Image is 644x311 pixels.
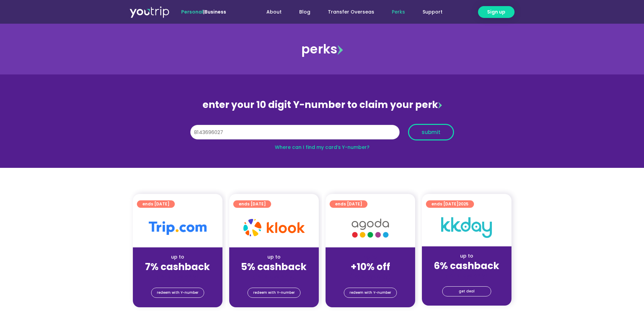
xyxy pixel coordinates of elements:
[239,200,266,208] span: ends [DATE]
[151,288,204,298] a: redeem with Y-number
[426,200,474,208] a: ends [DATE]2025
[190,124,454,146] form: Y Number
[138,273,217,280] div: (for stays only)
[431,200,469,208] span: ends [DATE]
[233,200,271,208] a: ends [DATE]
[414,6,451,18] a: Support
[187,96,457,114] div: enter your 10 digit Y-number to claim your perk
[138,253,217,261] div: up to
[275,144,369,151] a: Where can I find my card’s Y-number?
[235,253,313,261] div: up to
[181,8,226,15] span: |
[253,288,295,297] span: redeem with Y-number
[181,8,203,15] span: Personal
[427,252,506,260] div: up to
[351,260,390,273] strong: +10% off
[319,6,383,18] a: Transfer Overseas
[350,288,391,297] span: redeem with Y-number
[241,260,307,273] strong: 5% cashback
[142,200,169,208] span: ends [DATE]
[330,200,367,208] a: ends [DATE]
[458,201,469,207] span: 2025
[145,260,210,273] strong: 7% cashback
[205,8,226,15] a: Business
[331,273,410,280] div: (for stays only)
[290,6,319,18] a: Blog
[157,288,198,297] span: redeem with Y-number
[335,200,362,208] span: ends [DATE]
[478,6,515,18] a: Sign up
[422,130,440,135] span: submit
[190,125,400,140] input: 10 digit Y-number (e.g. 8123456789)
[434,259,499,272] strong: 6% cashback
[247,288,301,298] a: redeem with Y-number
[442,286,491,296] a: get deal
[364,253,377,260] span: up to
[258,6,290,18] a: About
[137,200,175,208] a: ends [DATE]
[344,288,397,298] a: redeem with Y-number
[383,6,414,18] a: Perks
[487,8,505,16] span: Sign up
[459,287,475,296] span: get deal
[427,272,506,279] div: (for stays only)
[235,273,313,280] div: (for stays only)
[244,6,451,18] nav: Menu
[408,124,454,140] button: submit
